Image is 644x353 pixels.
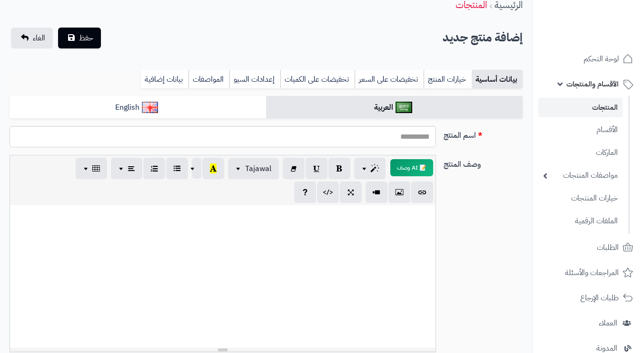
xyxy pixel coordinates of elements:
h2: إضافة منتج جديد [443,28,523,48]
span: لوحة التحكم [584,52,619,66]
button: Tajawal [228,158,279,179]
a: طلبات الإرجاع [538,286,638,309]
a: بيانات إضافية [141,70,188,89]
a: الطلبات [538,236,638,259]
a: الغاء [11,28,53,48]
label: اسم المنتج [440,126,526,141]
a: المراجعات والأسئلة [538,261,638,284]
a: تخفيضات على السعر [355,70,424,89]
span: طلبات الإرجاع [580,291,619,305]
a: خيارات المنتج [424,70,472,89]
a: تخفيضات على الكميات [280,70,355,89]
a: خيارات المنتجات [538,188,623,209]
a: العربية [266,96,523,119]
a: العملاء [538,312,638,334]
button: حفظ [58,28,101,48]
a: المواصفات [188,70,229,89]
img: English [142,102,159,113]
span: المراجعات والأسئلة [565,266,619,279]
span: حفظ [79,32,93,44]
a: English [10,96,266,119]
a: الأقسام [538,120,623,140]
a: الملفات الرقمية [538,211,623,231]
span: الغاء [33,32,45,44]
a: الماركات [538,143,623,163]
a: لوحة التحكم [538,48,638,70]
a: إعدادات السيو [229,70,280,89]
a: المنتجات [538,98,623,117]
label: وصف المنتج [440,155,526,170]
span: Tajawal [245,163,271,174]
a: بيانات أساسية [472,70,523,89]
span: العملاء [599,316,617,330]
button: 📝 AI وصف [390,159,433,176]
span: الأقسام والمنتجات [566,77,619,91]
img: العربية [396,102,412,113]
a: مواصفات المنتجات [538,165,623,186]
img: logo-2.png [579,21,635,41]
span: الطلبات [597,241,619,254]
